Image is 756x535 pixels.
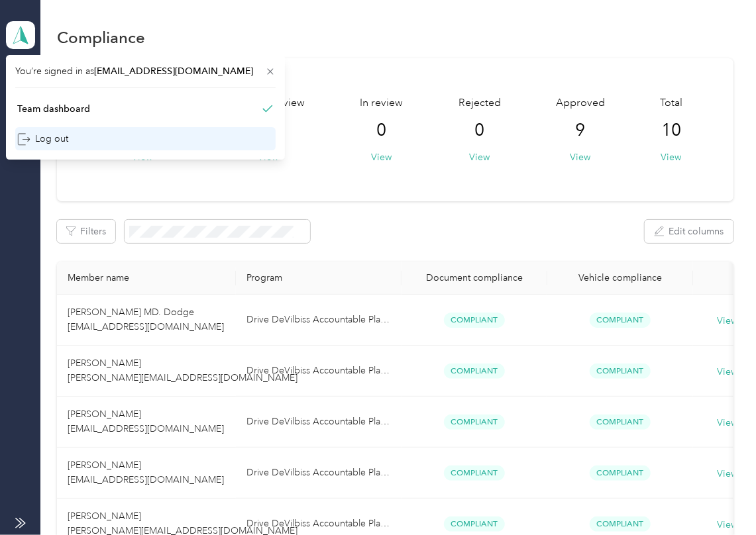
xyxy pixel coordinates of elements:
[444,414,505,430] span: Compliant
[444,364,505,379] span: Compliant
[57,262,236,295] th: Member name
[645,220,733,243] button: Edit columns
[444,313,505,328] span: Compliant
[575,120,585,141] span: 9
[68,358,297,383] span: [PERSON_NAME] [PERSON_NAME][EMAIL_ADDRESS][DOMAIN_NAME]
[236,262,402,295] th: Program
[17,102,90,116] div: Team dashboard
[570,150,590,164] button: View
[469,150,490,164] button: View
[68,307,224,332] span: [PERSON_NAME] MD. Dodge [EMAIL_ADDRESS][DOMAIN_NAME]
[68,409,224,434] span: [PERSON_NAME] [EMAIL_ADDRESS][DOMAIN_NAME]
[590,516,651,532] span: Compliant
[94,66,253,77] span: [EMAIL_ADDRESS][DOMAIN_NAME]
[556,95,605,111] span: Approved
[236,448,402,499] td: Drive DeVilbiss Accountable Plan 2024
[590,414,651,430] span: Compliant
[474,120,484,141] span: 0
[236,295,402,346] td: Drive DeVilbiss Accountable Plan 2024
[377,120,387,141] span: 0
[590,465,651,481] span: Compliant
[15,64,276,78] span: You’re signed in as
[236,346,402,397] td: Drive DeVilbiss Accountable Plan 2024
[661,150,681,164] button: View
[444,516,505,532] span: Compliant
[360,95,404,111] span: In review
[459,95,501,111] span: Rejected
[57,30,145,44] h1: Compliance
[236,397,402,448] td: Drive DeVilbiss Accountable Plan 2024
[590,313,651,328] span: Compliant
[682,461,756,535] iframe: Everlance-gr Chat Button Frame
[444,465,505,481] span: Compliant
[412,272,537,283] div: Document compliance
[660,95,682,111] span: Total
[17,132,68,146] div: Log out
[68,460,224,485] span: [PERSON_NAME] [EMAIL_ADDRESS][DOMAIN_NAME]
[558,272,682,283] div: Vehicle compliance
[661,120,681,141] span: 10
[590,364,651,379] span: Compliant
[372,150,392,164] button: View
[57,220,115,243] button: Filters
